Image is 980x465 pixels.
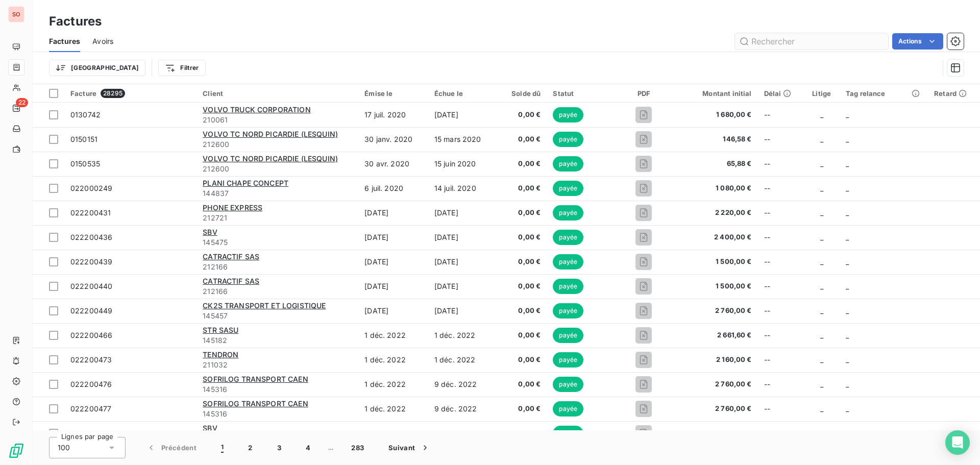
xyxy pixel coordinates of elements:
[339,437,376,458] button: 283
[553,181,583,196] span: payée
[203,213,352,223] span: 212721
[203,384,352,395] span: 145316
[203,350,238,359] span: TENDRON
[758,372,804,397] td: --
[428,372,499,397] td: 9 déc. 2022
[358,225,428,250] td: [DATE]
[428,103,499,127] td: [DATE]
[434,89,493,97] div: Échue le
[679,159,752,169] span: 65,88 €
[820,208,823,217] span: _
[70,404,111,413] span: 022200477
[846,135,849,143] span: _
[358,152,428,176] td: 30 avr. 2020
[505,134,541,144] span: 0,00 €
[203,424,217,432] span: SBV
[758,103,804,127] td: --
[820,110,823,119] span: _
[358,176,428,201] td: 6 juil. 2020
[820,159,823,168] span: _
[203,399,308,408] span: SOFRILOG TRANSPORT CAEN
[203,130,338,138] span: VOLVO TC NORD PICARDIE (LESQUIN)
[679,183,752,193] span: 1 080,00 €
[358,397,428,421] td: 1 déc. 2022
[203,252,259,261] span: CATRACTIF SAS
[203,105,310,114] span: VOLVO TRUCK CORPORATION
[203,262,352,272] span: 212166
[505,330,541,340] span: 0,00 €
[70,89,96,97] span: Facture
[553,279,583,294] span: payée
[70,135,97,143] span: 0150151
[505,355,541,365] span: 0,00 €
[203,277,259,285] span: CATRACTIF SAS
[553,132,583,147] span: payée
[679,89,752,97] div: Montant initial
[203,286,352,297] span: 212166
[846,208,849,217] span: _
[846,380,849,388] span: _
[820,257,823,266] span: _
[70,110,101,119] span: 0130742
[221,443,224,453] span: 1
[203,375,308,383] span: SOFRILOG TRANSPORT CAEN
[428,299,499,323] td: [DATE]
[820,306,823,315] span: _
[428,176,499,201] td: 14 juil. 2020
[820,282,823,290] span: _
[70,380,112,388] span: 022200476
[358,299,428,323] td: [DATE]
[134,437,209,458] button: Précédent
[203,188,352,199] span: 144837
[505,232,541,242] span: 0,00 €
[236,437,264,458] button: 2
[553,254,583,270] span: payée
[846,159,849,168] span: _
[553,377,583,392] span: payée
[358,127,428,152] td: 30 janv. 2020
[358,421,428,446] td: 1 déc. 2022
[820,184,823,192] span: _
[505,183,541,193] span: 0,00 €
[820,404,823,413] span: _
[679,330,752,340] span: 2 661,60 €
[505,208,541,218] span: 0,00 €
[358,372,428,397] td: 1 déc. 2022
[428,225,499,250] td: [DATE]
[764,89,798,97] div: Délai
[203,301,326,310] span: CK2S TRANSPORT ET LOGISTIQUE
[505,306,541,316] span: 0,00 €
[58,443,70,453] span: 100
[553,230,583,245] span: payée
[203,228,217,236] span: SBV
[358,348,428,372] td: 1 déc. 2022
[758,152,804,176] td: --
[323,439,339,456] span: …
[101,89,125,98] span: 28295
[428,152,499,176] td: 15 juin 2020
[428,397,499,421] td: 9 déc. 2022
[846,282,849,290] span: _
[49,60,145,76] button: [GEOGRAPHIC_DATA]
[8,100,24,116] a: 22
[846,110,849,119] span: _
[553,89,608,97] div: Statut
[679,404,752,414] span: 2 760,00 €
[820,380,823,388] span: _
[553,401,583,417] span: payée
[70,159,100,168] span: 0150535
[209,437,236,458] button: 1
[70,282,112,290] span: 022200440
[16,98,28,107] span: 22
[203,139,352,150] span: 212600
[49,12,102,31] h3: Factures
[70,429,112,437] span: 022200478
[203,203,262,212] span: PHONE EXPRESS
[203,326,238,334] span: STR SASU
[70,208,111,217] span: 022200431
[679,110,752,120] span: 1 680,00 €
[758,225,804,250] td: --
[70,306,112,315] span: 022200449
[810,89,834,97] div: Litige
[846,89,922,97] div: Tag relance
